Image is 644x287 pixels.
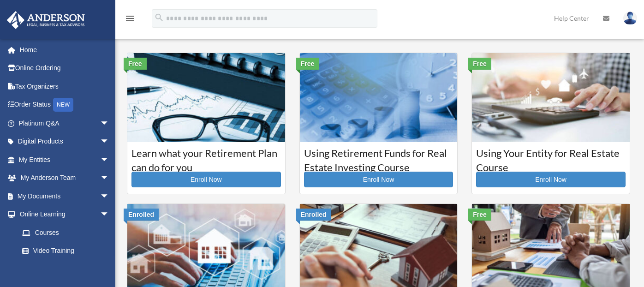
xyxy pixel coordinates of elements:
span: arrow_drop_down [100,187,119,206]
div: NEW [53,98,73,112]
a: menu [125,16,136,24]
span: arrow_drop_down [100,132,119,151]
i: search [154,12,164,23]
a: Enroll Now [131,172,281,187]
a: Enroll Now [476,172,626,187]
a: My Documentsarrow_drop_down [6,187,123,205]
div: Enrolled [124,209,159,221]
div: Free [468,58,491,70]
div: Free [468,209,491,221]
a: Home [6,41,123,59]
img: Anderson Advisors Platinum Portal [4,11,88,29]
a: Digital Productsarrow_drop_down [6,132,123,151]
a: My Anderson Teamarrow_drop_down [6,169,123,187]
h3: Learn what your Retirement Plan can do for you [131,146,281,169]
div: Free [296,58,319,70]
a: My Entitiesarrow_drop_down [6,150,123,169]
i: menu [125,13,136,24]
div: Enrolled [296,209,331,221]
a: Online Learningarrow_drop_down [6,205,123,224]
a: Enroll Now [304,172,453,187]
a: Order StatusNEW [6,96,123,114]
a: Platinum Q&Aarrow_drop_down [6,114,123,132]
span: arrow_drop_down [100,205,119,224]
h3: Using Your Entity for Real Estate Course [476,146,626,169]
a: Courses [13,223,119,242]
img: User Pic [623,12,637,25]
span: arrow_drop_down [100,114,119,133]
a: Tax Organizers [6,77,123,96]
div: Free [124,58,147,70]
a: Online Ordering [6,59,123,78]
span: arrow_drop_down [100,150,119,169]
span: arrow_drop_down [100,169,119,188]
h3: Using Retirement Funds for Real Estate Investing Course [304,146,453,169]
a: Video Training [13,242,123,260]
